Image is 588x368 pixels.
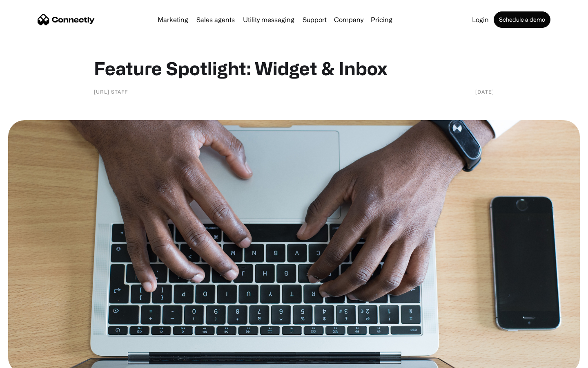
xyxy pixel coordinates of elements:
div: [URL] staff [94,88,128,96]
a: Pricing [367,16,396,23]
a: Marketing [154,16,192,23]
div: [DATE] [475,88,494,96]
div: Company [334,14,363,25]
a: Schedule a demo [494,11,550,28]
h1: Feature Spotlight: Widget & Inbox [94,57,494,79]
ul: Language list [16,354,49,365]
a: Sales agents [193,16,238,23]
a: Login [469,16,492,23]
aside: Language selected: English [8,354,49,365]
a: Utility messaging [240,16,298,23]
a: Support [299,16,330,23]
